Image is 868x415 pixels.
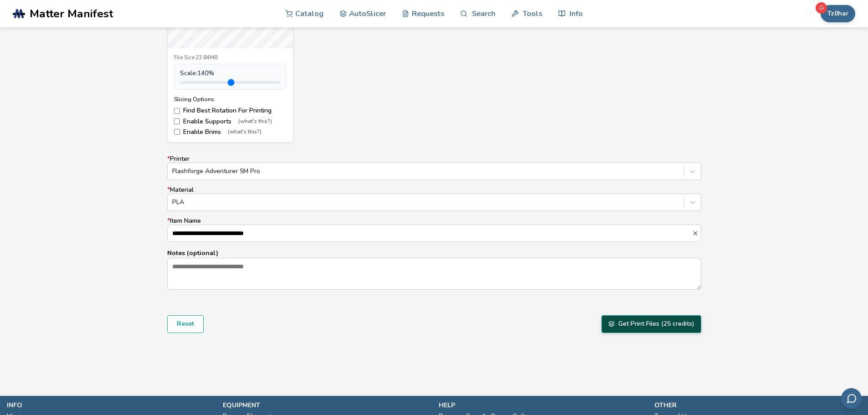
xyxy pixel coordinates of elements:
label: Material [167,186,701,211]
input: Enable Brims(what's this?) [174,129,180,135]
span: (what's this?) [228,129,262,135]
button: Reset [167,315,204,333]
p: equipment [223,400,430,410]
p: info [7,400,214,410]
label: Enable Brims [174,128,287,136]
button: Send feedback via email [841,388,862,409]
p: Notes (optional) [167,248,701,258]
div: Slicing Options: [174,96,287,102]
span: (what's this?) [238,118,272,125]
input: Enable Supports(what's this?) [174,118,180,124]
input: Find Best Rotation For Printing [174,108,180,114]
label: Find Best Rotation For Printing [174,107,287,114]
input: *Item Name [168,225,692,241]
p: help [439,400,646,410]
button: *Item Name [692,230,701,236]
button: Tz0har [821,5,855,22]
p: other [654,400,861,410]
label: Enable Supports [174,118,287,125]
label: Item Name [167,217,701,242]
span: Matter Manifest [30,7,113,20]
button: Get Print Files (25 credits) [601,315,701,333]
textarea: Notes (optional) [168,258,701,289]
span: Scale: 140 % [180,70,214,77]
label: Printer [167,155,701,180]
div: File Size: 23.84MB [174,55,287,61]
